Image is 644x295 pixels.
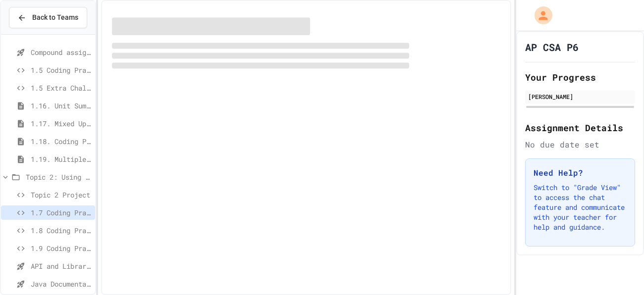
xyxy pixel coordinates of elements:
[534,167,627,179] h3: Need Help?
[31,261,91,271] span: API and Libraries - Topic 1.7
[31,65,91,75] span: 1.5 Coding Practice
[31,243,91,253] span: 1.9 Coding Practice
[31,47,91,57] span: Compound assignment operators - Quiz
[528,92,632,101] div: [PERSON_NAME]
[525,70,635,84] h2: Your Progress
[525,40,579,54] h1: AP CSA P6
[26,172,91,182] span: Topic 2: Using Classes
[31,225,91,236] span: 1.8 Coding Practice
[534,183,627,232] p: Switch to "Grade View" to access the chat feature and communicate with your teacher for help and ...
[31,190,91,200] span: Topic 2 Project
[32,12,78,23] span: Back to Teams
[524,4,555,27] div: My Account
[31,279,91,289] span: Java Documentation with Comments - Topic 1.8
[525,139,635,150] div: No due date set
[31,136,91,147] span: 1.18. Coding Practice 1a (1.1-1.6)
[31,207,91,218] span: 1.7 Coding Practice
[31,154,91,164] span: 1.19. Multiple Choice Exercises for Unit 1a (1.1-1.6)
[31,100,91,111] span: 1.16. Unit Summary 1a (1.1-1.6)
[31,83,91,93] span: 1.5 Extra Challenge Problem
[31,118,91,129] span: 1.17. Mixed Up Code Practice 1.1-1.6
[9,7,87,28] button: Back to Teams
[525,121,635,135] h2: Assignment Details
